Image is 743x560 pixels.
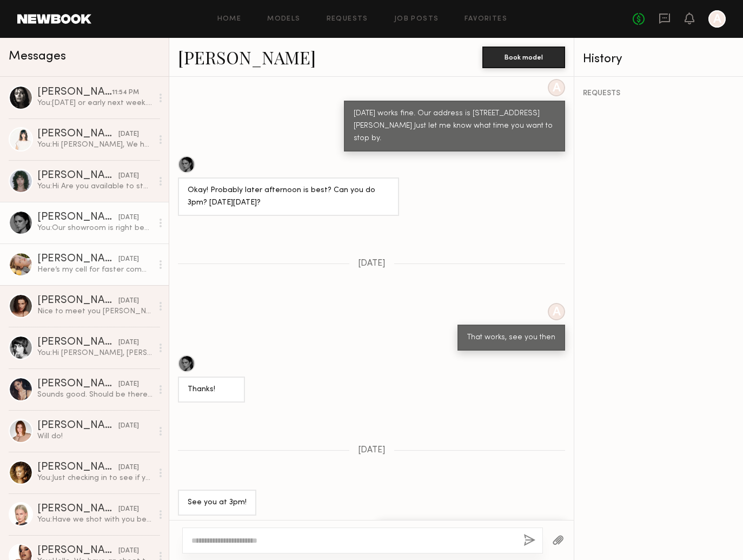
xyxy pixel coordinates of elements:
div: [PERSON_NAME] [37,212,118,223]
a: Models [267,16,300,23]
div: You: Just checking in to see if you can stop by the showroom [37,473,152,483]
div: [PERSON_NAME] [37,379,118,390]
div: [DATE] [118,463,139,473]
button: Book model [482,47,565,68]
div: [PERSON_NAME] [37,545,118,556]
div: You: [DATE] or early next week. Our show room is in [PERSON_NAME][GEOGRAPHIC_DATA], would you be ... [37,98,152,108]
div: [DATE] [118,338,139,348]
span: [DATE] [358,259,386,268]
a: Job Posts [394,16,439,23]
div: [DATE] [118,546,139,556]
div: [PERSON_NAME] [37,170,118,181]
div: [DATE] [118,171,139,181]
div: Here’s my cell for faster communication [PHONE_NUMBER] [37,265,152,275]
div: You: Have we shot with you before? [37,515,152,525]
span: [DATE] [358,446,386,455]
div: [PERSON_NAME] [37,254,118,265]
div: See you at 3pm! [188,497,247,509]
div: You: Our showroom is right behind the coffee shop. [37,223,152,233]
div: You: Hi [PERSON_NAME], [PERSON_NAME] this finds you well. Are you available for a shoot in LA nex... [37,348,152,358]
div: [PERSON_NAME] [37,295,118,306]
a: [PERSON_NAME] [178,45,316,69]
a: Favorites [465,16,507,23]
div: Will do! [37,431,152,442]
div: [DATE] [118,379,139,390]
div: [PERSON_NAME] [37,420,118,431]
div: That works, see you then [467,332,555,344]
span: Messages [9,50,66,63]
div: REQUESTS [583,90,734,97]
div: [DATE] [118,213,139,223]
div: [PERSON_NAME] [37,87,112,98]
a: Home [217,16,242,23]
a: A [708,10,726,28]
div: History [583,53,734,65]
a: Requests [327,16,368,23]
div: [DATE] [118,504,139,515]
div: Sounds good. Should be there around 12:30 [37,390,152,400]
div: [DATE] [118,129,139,140]
div: Nice to meet you [PERSON_NAME], I’ll :) [37,306,152,317]
div: [DATE] works fine. Our address is [STREET_ADDRESS][PERSON_NAME] Just let me know what time you wa... [354,108,555,145]
div: 11:54 PM [112,88,139,98]
div: [DATE] [118,421,139,431]
div: You: Hi Are you available to stop by this week ? [37,181,152,192]
div: Thanks! [188,384,235,396]
div: [PERSON_NAME] [37,504,118,515]
div: [DATE] [118,296,139,306]
a: Book model [482,52,565,61]
div: [DATE] [118,254,139,265]
div: Okay! Probably later afternoon is best? Can you do 3pm? [DATE][DATE]? [188,185,389,209]
div: [PERSON_NAME] [37,462,118,473]
div: You: Hi [PERSON_NAME], We have an upcoming shoot and wanted to get your availability [37,140,152,150]
div: [PERSON_NAME] [37,337,118,348]
div: [PERSON_NAME] [37,129,118,140]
